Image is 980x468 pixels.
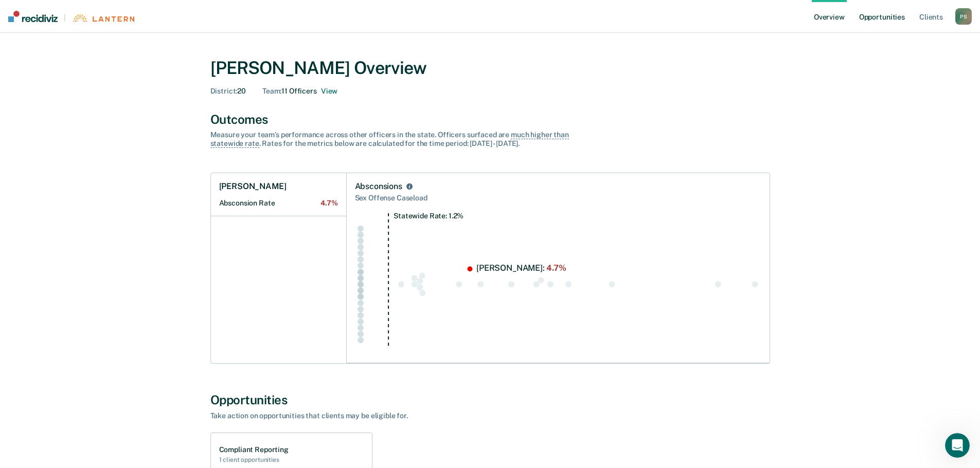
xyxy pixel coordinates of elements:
div: Outcomes [210,112,770,127]
a: | [8,11,134,22]
div: 11 Officers [262,87,337,96]
div: Absconsions [355,181,402,192]
h1: [PERSON_NAME] [219,181,287,192]
div: [PERSON_NAME] Overview [210,58,770,79]
img: Lantern [72,14,134,22]
div: Swarm plot of all absconsion rates in the state for SEX_OFFENSE caseloads, highlighting values of... [355,213,761,355]
div: Measure your team’s performance across other officer s in the state. Officer s surfaced are . Rat... [210,130,571,148]
span: 4.7% [320,199,337,208]
button: Absconsions [404,181,415,192]
span: | [58,13,72,22]
span: District : [210,87,238,95]
button: PS [955,8,972,25]
a: [PERSON_NAME]Absconsion Rate4.7% [211,173,346,216]
div: Opportunities [210,392,770,407]
h2: Absconsion Rate [219,199,338,208]
button: 11 officers on Paige Saylor's Team [321,87,337,96]
tspan: Statewide Rate: 1.2% [394,212,464,220]
div: Take action on opportunities that clients may be eligible for. [210,411,571,420]
h1: Compliant Reporting [219,445,289,454]
div: 20 [210,87,246,96]
h2: 1 client opportunities [219,456,289,463]
span: Team : [262,87,281,95]
div: P S [955,8,972,25]
img: Recidiviz [8,11,58,22]
span: much higher than statewide rate [210,130,569,148]
iframe: Intercom live chat [945,433,970,458]
div: Sex Offense Caseload [355,192,761,204]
